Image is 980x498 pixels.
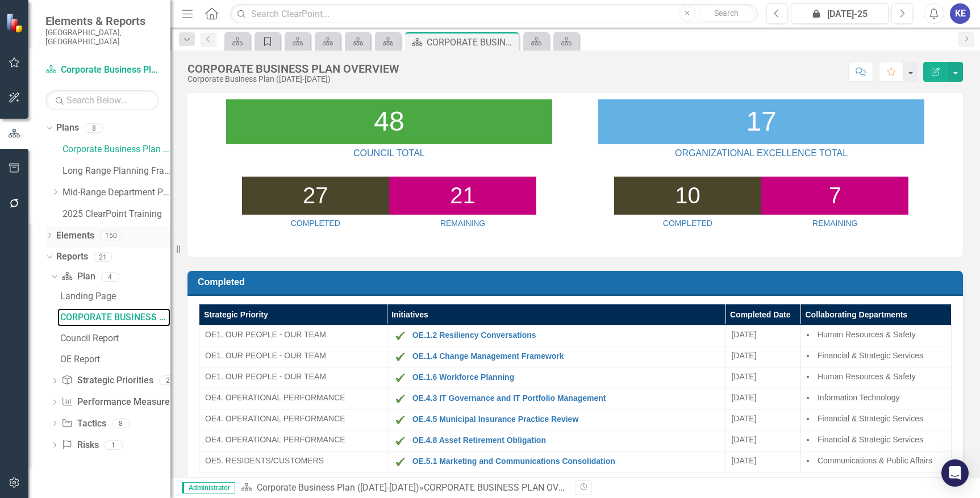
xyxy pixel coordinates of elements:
[45,64,159,77] a: Corporate Business Plan ([DATE]-[DATE])
[725,388,801,409] td: Double-Click to Edit
[45,14,159,28] span: Elements & Reports
[929,183,943,208] span: ]}
[675,148,848,158] span: ORGANIZATIONAL EXCELLENCE TOTAL
[205,330,326,339] span: OE1. OUR PEOPLE - OUR TEAM
[112,419,130,428] div: 8
[818,414,923,423] span: Financial & Strategic Services
[387,451,725,472] td: Double-Click to Edit Right Click for Context Menu
[61,417,106,430] a: Tactics
[387,325,725,346] td: Double-Click to Edit Right Click for Context Menu
[56,229,94,242] a: Elements
[205,351,326,360] span: OE1. OUR PEOPLE - OUR TEAM
[731,330,756,339] span: [DATE]
[56,250,88,263] a: Reports
[199,367,387,388] td: Double-Click to Edit
[303,183,328,208] span: 27
[205,393,345,402] span: OE4. OPERATIONAL PERFORMANCE
[101,272,119,282] div: 4
[393,413,407,426] img: Complete
[100,231,122,240] div: 150
[818,435,923,444] span: Financial & Strategic Services
[199,325,387,346] td: Double-Click to Edit
[56,122,79,135] a: Plans
[205,372,326,381] span: OE1. OUR PEOPLE - OUR TEAM
[412,415,720,424] a: OE.4.5 Municipal Insurance Practice Review
[568,183,582,208] span: ]}
[941,459,969,487] div: Open Intercom Messenger
[387,409,725,430] td: Double-Click to Edit Right Click for Context Menu
[61,374,153,387] a: Strategic Priorities
[440,219,485,228] a: REMAINING
[746,106,776,136] span: 17
[230,4,757,24] input: Search ClearPoint...
[714,9,739,18] span: Search
[795,7,885,21] div: [DATE]-25
[393,434,407,447] img: Complete
[105,440,123,450] div: 1
[257,482,419,493] a: Corporate Business Plan ([DATE]-[DATE])
[725,346,801,367] td: Double-Click to Edit
[208,183,222,208] span: ]}
[950,3,970,24] button: KE
[60,354,170,365] div: OE Report
[725,409,801,430] td: Double-Click to Edit
[61,396,174,409] a: Performance Measures
[62,208,170,221] a: 2025 ClearPoint Training
[818,330,916,339] span: Human Resources & Safety
[60,291,170,302] div: Landing Page
[818,456,932,465] span: Communications & Public Affairs
[393,455,407,468] img: Complete
[731,351,756,360] span: [DATE]
[731,372,756,381] span: [DATE]
[199,430,387,451] td: Double-Click to Edit
[725,367,801,388] td: Double-Click to Edit
[62,165,170,178] a: Long Range Planning Framework
[731,414,756,423] span: [DATE]
[818,372,916,381] span: Human Resources & Safety
[241,482,567,495] div: »
[812,219,857,228] a: REMAINING
[412,436,720,445] a: OE.4.8 Asset Retirement Obligation
[393,371,407,384] img: Complete
[57,350,170,369] a: OE Report
[61,439,98,452] a: Risks
[725,325,801,346] td: Double-Click to Edit
[94,252,112,262] div: 21
[818,393,900,402] span: Information Technology
[698,6,755,22] button: Search
[731,393,756,402] span: [DATE]
[412,352,720,361] a: OE.1.4 Change Management Framework
[387,430,725,451] td: Double-Click to Edit Right Click for Context Menu
[205,456,324,465] span: OE5. RESIDENTS/CUSTOMERS
[725,430,801,451] td: Double-Click to Edit
[187,75,399,83] div: Corporate Business Plan ([DATE]-[DATE])
[412,331,720,340] a: OE.1.2 Resiliency Conversations
[412,373,720,382] a: OE.1.6 Workforce Planning
[450,183,476,208] span: 21
[182,482,235,493] span: Administrator
[85,123,103,133] div: 8
[57,287,170,306] a: Landing Page
[387,367,725,388] td: Double-Click to Edit Right Click for Context Menu
[800,325,951,346] td: Double-Click to Edit
[412,457,720,466] a: OE.5.1 Marketing and Communications Consolidation
[387,388,725,409] td: Double-Click to Edit Right Click for Context Menu
[45,90,159,110] input: Search Below...
[205,435,345,444] span: OE4. OPERATIONAL PERFORMANCE
[800,346,951,367] td: Double-Click to Edit
[829,183,841,208] span: 7
[62,186,170,199] a: Mid-Range Department Plans
[198,277,957,287] h3: Completed
[675,149,848,158] a: ORGANIZATIONAL EXCELLENCE TOTAL
[725,451,801,472] td: Double-Click to Edit
[60,312,170,323] div: CORPORATE BUSINESS PLAN OVERVIEW
[412,394,720,403] a: OE.4.3 IT Governance and IT Portfolio Management
[800,430,951,451] td: Double-Click to Edit
[61,270,95,283] a: Plan
[199,409,387,430] td: Double-Click to Edit
[60,333,170,344] div: Council Report
[45,28,159,47] small: [GEOGRAPHIC_DATA], [GEOGRAPHIC_DATA]
[427,35,516,49] div: CORPORATE BUSINESS PLAN OVERVIEW
[57,308,170,327] a: CORPORATE BUSINESS PLAN OVERVIEW
[731,456,756,465] span: [DATE]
